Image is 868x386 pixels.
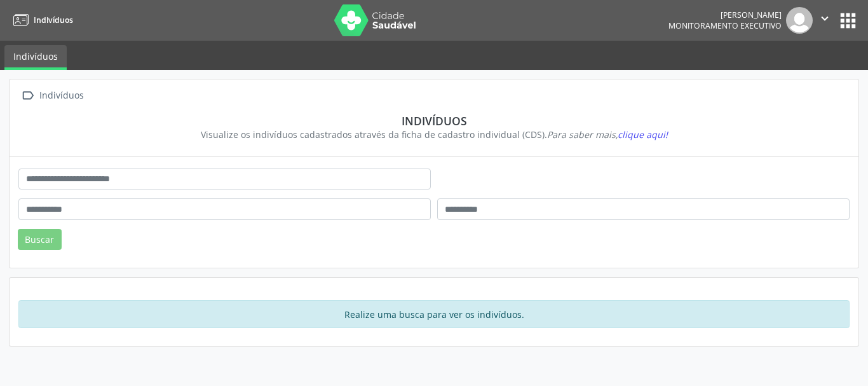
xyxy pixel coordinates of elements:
div: Indivíduos [37,86,86,105]
i: Para saber mais, [547,128,668,141]
div: Indivíduos [27,114,841,128]
a: Indivíduos [4,45,67,70]
button: apps [837,10,859,32]
button: Buscar [18,229,62,251]
span: Indivíduos [34,15,73,25]
i:  [18,86,37,105]
div: [PERSON_NAME] [668,10,782,20]
div: Realize uma busca para ver os indivíduos. [18,300,850,328]
a:  Indivíduos [18,86,86,105]
div: Visualize os indivíduos cadastrados através da ficha de cadastro individual (CDS). [27,128,841,141]
span: Monitoramento Executivo [668,20,782,31]
img: img [786,7,813,34]
a: Indivíduos [9,10,73,31]
button:  [813,7,837,34]
span: clique aqui! [618,128,668,141]
i:  [818,11,832,25]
